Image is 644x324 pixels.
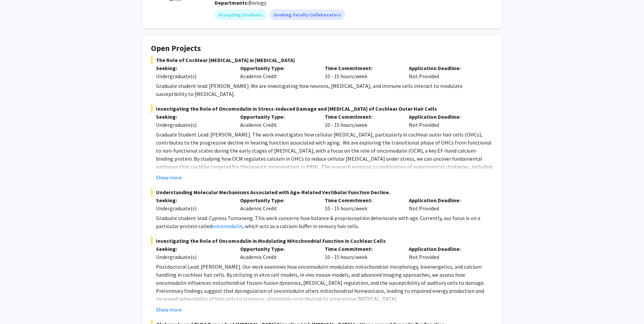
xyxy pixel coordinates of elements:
p: Graduate Student Lead: [PERSON_NAME]. The work investigates how cellular [MEDICAL_DATA], particul... [156,130,493,187]
p: Application Deadline: [409,64,483,72]
p: Application Deadline: [409,196,483,204]
p: Time Commitment: [325,113,399,121]
div: 10 - 15 hours/week [320,64,404,80]
div: Academic Credit [235,64,319,80]
p: Time Commitment: [325,196,399,204]
p: Time Commitment: [325,64,399,72]
a: oncomodulin [212,223,243,229]
p: Opportunity Type: [240,245,314,253]
div: Academic Credit [235,245,319,261]
span: Investigating the Role of Oncomodulin in Modulating Mitochondrial Function in Cochlear Cells [151,237,493,245]
iframe: Chat [5,294,29,319]
p: Opportunity Type: [240,113,314,121]
span: Postdoctoral Lead: [PERSON_NAME]. Our work examines how oncomodulin modulates mitochondrial morph... [156,263,485,302]
div: 10 - 15 hours/week [320,245,404,261]
p: Application Deadline: [409,113,483,121]
mat-chip: Accepting Students [215,9,267,20]
button: Show more [156,306,182,314]
div: Not Provided [404,64,488,80]
p: Application Deadline: [409,245,483,253]
span: Understanding Molecular Mechanisms Associated with Age-Related Vestibular Function Decline. [151,188,493,196]
p: Seeking: [156,113,230,121]
p: Graduate student lead: Cypress Tomaneng. This work concerns how balance & proprioception deterior... [156,214,493,230]
div: Not Provided [404,196,488,212]
div: Undergraduate(s) [156,121,230,129]
span: Investigating the Role of Oncomodulin in Stress-Induced Damage and [MEDICAL_DATA] of Cochlear Out... [151,105,493,113]
p: Seeking: [156,245,230,253]
button: Show more [156,173,182,181]
div: Academic Credit [235,113,319,129]
div: 10 - 15 hours/week [320,196,404,212]
p: Opportunity Type: [240,196,314,204]
h4: Open Projects [151,44,493,53]
div: Academic Credit [235,196,319,212]
p: Opportunity Type: [240,64,314,72]
div: Undergraduate(s) [156,253,230,261]
mat-chip: Seeking Faculty Collaborators [270,9,345,20]
p: Graduate student lead: [PERSON_NAME]. We are investigating how neurons, [MEDICAL_DATA], and immun... [156,82,493,98]
p: Time Commitment: [325,245,399,253]
div: Undergraduate(s) [156,204,230,212]
div: Undergraduate(s) [156,72,230,80]
p: Seeking: [156,64,230,72]
span: The Role of Cochlear [MEDICAL_DATA] in [MEDICAL_DATA] [151,56,493,64]
p: Seeking: [156,196,230,204]
div: Not Provided [404,245,488,261]
div: 10 - 15 hours/week [320,113,404,129]
div: Not Provided [404,113,488,129]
